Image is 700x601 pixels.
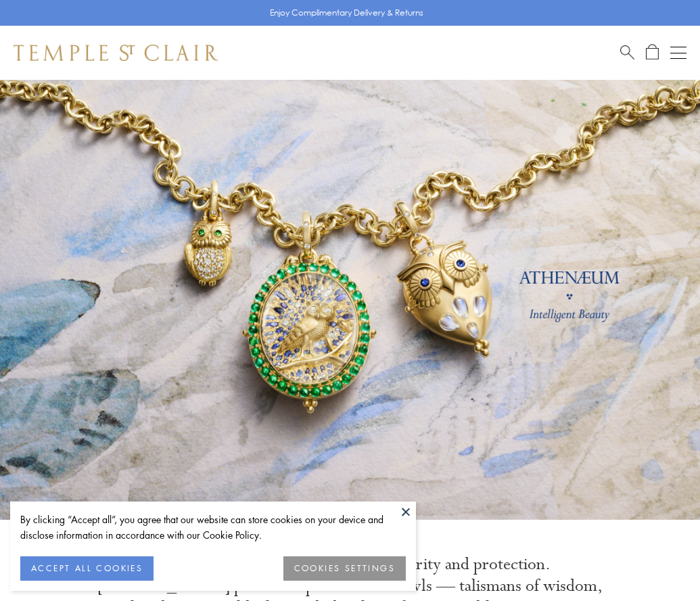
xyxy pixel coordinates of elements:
[20,556,154,581] button: ACCEPT ALL COOKIES
[14,45,218,61] img: Temple St. Clair
[646,44,659,61] a: Open Shopping Bag
[620,44,634,61] a: Search
[20,512,406,543] div: By clicking “Accept all”, you agree that our website can store cookies on your device and disclos...
[270,6,423,20] p: Enjoy Complimentary Delivery & Returns
[283,556,406,581] button: COOKIES SETTINGS
[670,45,686,61] button: Open navigation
